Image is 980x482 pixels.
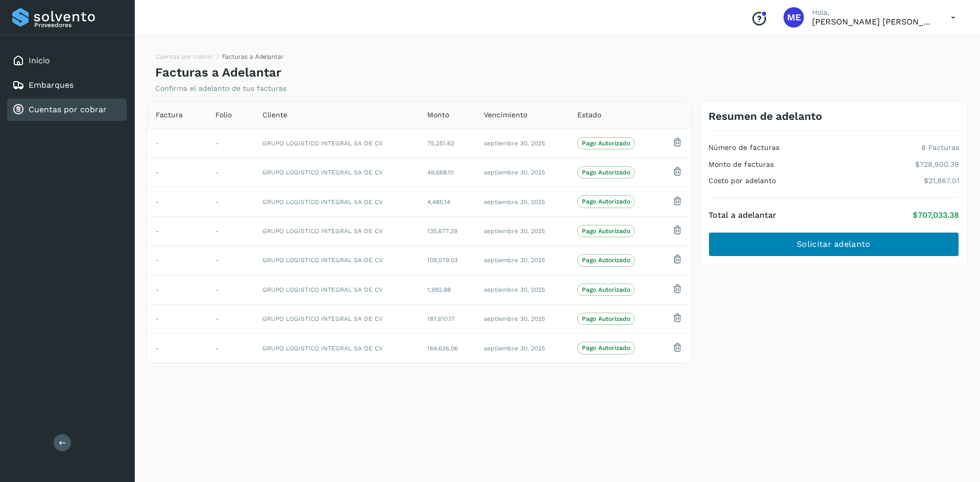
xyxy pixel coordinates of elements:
span: Monto [427,110,449,120]
span: 109,579.03 [427,257,458,264]
div: Embarques [7,74,127,96]
p: Pago Autorizado [582,227,630,235]
td: - [148,305,207,334]
a: Inicio [29,56,50,65]
h4: Total a adelantar [708,210,776,220]
td: GRUPO LOGISTICO INTEGRAL SA DE CV [254,305,419,334]
td: - [148,187,207,216]
h3: Resumen de adelanto [708,110,822,122]
td: - [148,216,207,245]
span: septiembre 30, 2025 [484,140,545,147]
div: Cuentas por cobrar [7,98,127,121]
span: septiembre 30, 2025 [484,257,545,264]
h4: Número de facturas [708,143,779,152]
span: Factura [156,110,183,120]
td: GRUPO LOGISTICO INTEGRAL SA DE CV [254,187,419,216]
span: Facturas a Adelantar [222,53,284,60]
p: Pago Autorizado [582,315,630,322]
td: - [207,129,254,158]
span: Solicitar adelanto [797,239,870,250]
p: Proveedores [34,21,122,29]
a: Cuentas por cobrar [156,53,213,60]
span: septiembre 30, 2025 [484,198,545,206]
td: - [207,275,254,304]
p: Pago Autorizado [582,198,630,205]
span: 187,610.17 [427,315,455,322]
span: Estado [577,110,601,120]
span: 49,668.10 [427,169,454,176]
td: - [207,216,254,245]
span: septiembre 30, 2025 [484,227,545,235]
span: Cliente [262,110,287,120]
p: Pago Autorizado [582,286,630,293]
p: Confirma el adelanto de tus facturas [155,84,286,93]
p: Pago Autorizado [582,169,630,176]
td: GRUPO LOGISTICO INTEGRAL SA DE CV [254,275,419,304]
td: GRUPO LOGISTICO INTEGRAL SA DE CV [254,216,419,245]
h4: Facturas a Adelantar [155,65,281,80]
td: GRUPO LOGISTICO INTEGRAL SA DE CV [254,334,419,363]
span: 4,485.14 [427,198,450,206]
span: 75,251.62 [427,140,454,147]
p: $21,867.01 [924,176,959,185]
p: Pago Autorizado [582,140,630,147]
p: Pago Autorizado [582,257,630,264]
span: septiembre 30, 2025 [484,169,545,176]
td: - [148,334,207,363]
td: - [148,246,207,275]
span: Folio [215,110,232,120]
td: - [207,158,254,187]
td: - [207,334,254,363]
button: Solicitar adelanto [708,232,959,257]
span: 135,677.39 [427,227,457,235]
td: - [148,275,207,304]
p: MARIA EUGENIA PALACIOS GARCIA [812,17,935,27]
span: 1,992.88 [427,286,451,293]
span: 164,636.06 [427,345,458,352]
h4: Monto de facturas [708,160,774,169]
span: septiembre 30, 2025 [484,345,545,352]
span: septiembre 30, 2025 [484,286,545,293]
td: - [207,187,254,216]
td: - [207,305,254,334]
span: septiembre 30, 2025 [484,315,545,322]
td: GRUPO LOGISTICO INTEGRAL SA DE CV [254,246,419,275]
td: GRUPO LOGISTICO INTEGRAL SA DE CV [254,129,419,158]
td: - [148,129,207,158]
td: - [148,158,207,187]
h4: Costo por adelanto [708,176,776,185]
td: GRUPO LOGISTICO INTEGRAL SA DE CV [254,158,419,187]
p: Hola, [812,8,935,17]
td: - [207,246,254,275]
a: Cuentas por cobrar [29,105,107,114]
a: Embarques [29,80,73,90]
div: Inicio [7,49,127,72]
p: $728,900.39 [915,160,959,169]
span: Vencimiento [484,110,527,120]
p: Pago Autorizado [582,344,630,351]
nav: breadcrumb [155,52,284,65]
p: 8 Facturas [921,143,959,152]
p: $707,033.38 [913,210,959,220]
